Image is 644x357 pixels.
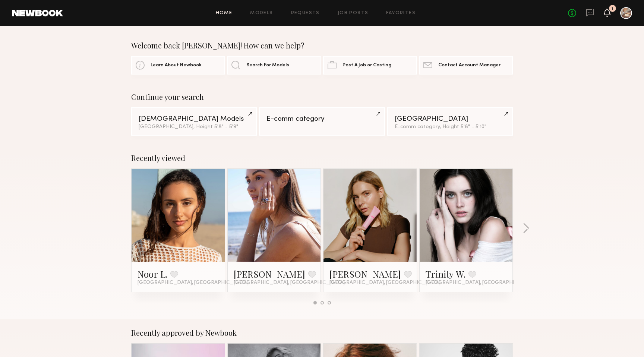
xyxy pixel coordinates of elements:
a: [GEOGRAPHIC_DATA]E-comm category, Height 5'8" - 5'10" [387,107,513,136]
a: Home [216,11,233,16]
div: Recently viewed [131,154,513,162]
a: Models [250,11,273,16]
a: [DEMOGRAPHIC_DATA] Models[GEOGRAPHIC_DATA], Height 5'8" - 5'9" [131,107,257,136]
span: [GEOGRAPHIC_DATA], [GEOGRAPHIC_DATA] [234,280,345,286]
a: Job Posts [338,11,369,16]
a: Requests [291,11,320,16]
a: Post A Job or Casting [323,56,417,75]
a: Learn About Newbook [131,56,225,75]
a: E-comm category [259,107,385,136]
a: [PERSON_NAME] [234,268,305,280]
a: Noor L. [138,268,167,280]
div: Recently approved by Newbook [131,328,513,337]
a: [PERSON_NAME] [329,268,401,280]
span: Search For Models [246,63,289,68]
a: Search For Models [227,56,321,75]
div: E-comm category [266,116,377,123]
a: Trinity W. [426,268,465,280]
div: [GEOGRAPHIC_DATA] [395,116,505,123]
span: Learn About Newbook [151,63,202,68]
div: [GEOGRAPHIC_DATA], Height 5'8" - 5'9" [139,124,249,130]
a: Contact Account Manager [419,56,513,75]
a: Favorites [386,11,416,16]
span: Contact Account Manager [438,63,501,68]
div: Continue your search [131,92,513,101]
div: Welcome back [PERSON_NAME]! How can we help? [131,41,513,50]
span: Post A Job or Casting [342,63,391,68]
span: [GEOGRAPHIC_DATA], [GEOGRAPHIC_DATA] [426,280,537,286]
span: [GEOGRAPHIC_DATA], [GEOGRAPHIC_DATA] [329,280,441,286]
div: E-comm category, Height 5'8" - 5'10" [395,124,505,130]
span: [GEOGRAPHIC_DATA], [GEOGRAPHIC_DATA] [138,280,249,286]
div: [DEMOGRAPHIC_DATA] Models [139,116,249,123]
div: 1 [612,7,613,11]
